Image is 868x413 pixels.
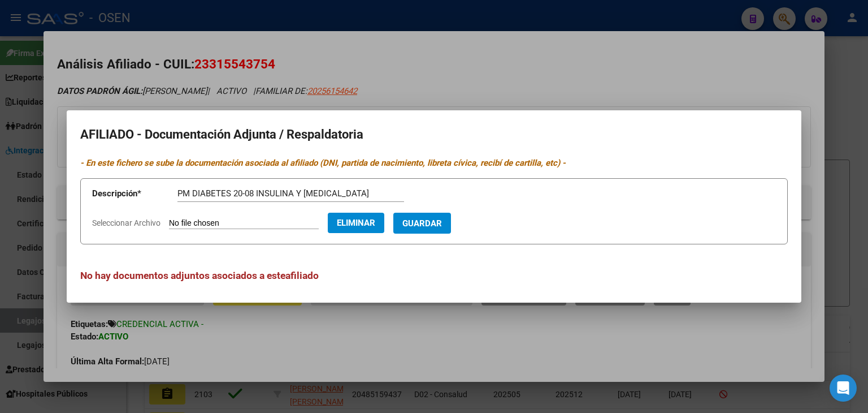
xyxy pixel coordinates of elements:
h2: AFILIADO - Documentación Adjunta / Respaldatoria [80,124,788,145]
p: Descripción [92,187,177,200]
span: Eliminar [337,218,375,228]
span: Seleccionar Archivo [92,218,160,227]
span: Guardar [402,218,442,229]
button: Guardar [393,213,451,234]
button: Eliminar [328,213,384,233]
div: Open Intercom Messenger [830,375,857,402]
h3: No hay documentos adjuntos asociados a este [80,268,788,283]
i: - En este fichero se sube la documentación asociada al afiliado (DNI, partida de nacimiento, libr... [80,158,566,168]
span: afiliado [285,270,319,281]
